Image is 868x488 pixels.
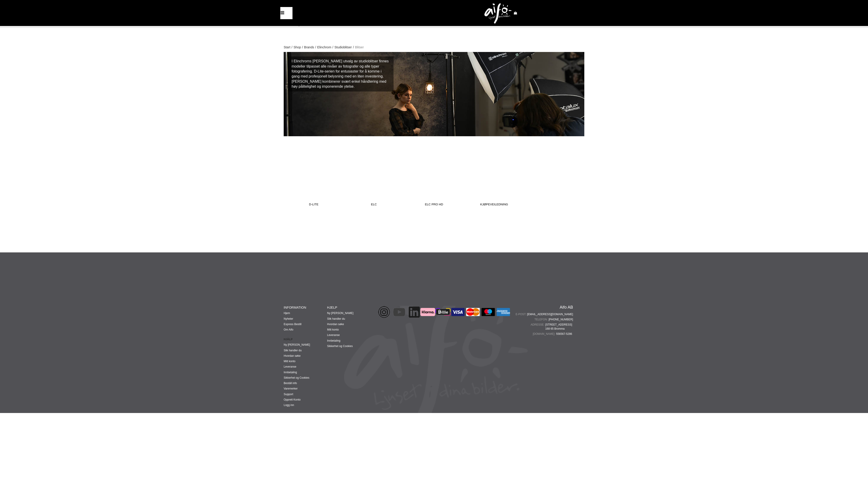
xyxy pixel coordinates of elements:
h4: HJELP [327,305,370,310]
a: [EMAIL_ADDRESS][DOMAIN_NAME] [527,312,573,316]
a: Aifo AB [560,305,573,309]
h4: INFORMATION [284,305,327,310]
span: / [315,45,316,50]
a: Innbetaling [284,371,297,374]
a: Shop [293,45,301,50]
img: Aifo - Instagram [377,305,391,319]
a: Beställ info [284,382,297,385]
span: E-post: [516,312,527,316]
a: Kjøpeveiledning [464,147,524,208]
a: Logg inn [284,404,294,407]
a: Leveranse [327,333,340,337]
strong: Hjälp [284,337,327,341]
a: Hvordan søke [284,354,301,357]
a: Varemerker [284,387,298,390]
a: Aifo - Instagram [370,316,398,319]
span: Kjøpeveiledning [464,202,524,208]
span: Telefon: [534,317,549,321]
span: [DOMAIN_NAME]: [533,332,556,336]
img: American Express [496,308,511,316]
a: Studioblitser [334,45,352,50]
a: [PHONE_NUMBER] [549,317,573,321]
a: Sikkerhet og Cookies [284,376,309,379]
a: Support [284,393,293,396]
a: Start [284,45,290,50]
span: / [292,45,292,50]
a: ELC [344,147,404,208]
a: Leveranse [284,365,296,368]
span: Blitser [355,45,364,50]
span: 556567-5286 [556,332,573,336]
a: Innbetaling [327,339,340,342]
a: Hvordan søke [327,323,344,326]
a: Om Aifo [284,328,293,331]
span: [STREET_ADDRESS] 168 65 Bromma [545,323,573,331]
span: ELC [344,202,404,208]
a: Slik handler du [284,349,302,352]
a: Express Bestill [284,323,302,326]
img: Maestro [481,308,496,316]
a: D-Lite [284,147,344,208]
a: Brands [304,45,314,50]
img: Aifo - Linkedin [407,305,421,319]
a: Aifo - YouTube [386,316,413,319]
img: Visa [451,308,466,316]
a: Slik handler du [327,317,345,320]
a: Sikkerhet og Cookies [327,345,353,348]
div: I Elinchroms [PERSON_NAME] utvalg av studioblitser finnes modeller tilpasset alle nivåer av fotog... [288,56,394,91]
a: Ny [PERSON_NAME] [327,312,354,315]
img: Klarna [420,308,435,316]
a: Mitt konto [327,328,339,331]
a: Opprett Konto [284,398,301,401]
img: Billie [435,308,451,316]
a: Hjem [284,312,290,315]
a: Mitt konto [284,360,295,363]
img: Aifo - YouTube [392,305,406,319]
span: Adresse: [531,323,545,327]
a: Nyheter [284,317,293,320]
span: / [333,45,333,50]
img: Kompaktblixtar Elinchrom [284,52,584,136]
span: / [302,45,303,50]
a: ELC Pro HD [404,147,464,208]
a: Elinchrom [317,45,331,50]
a: Ny [PERSON_NAME] [284,343,310,346]
img: logo.png [484,3,512,24]
img: MasterCard [465,308,481,316]
span: / [353,45,354,50]
span: D-Lite [284,202,344,208]
span: ELC Pro HD [404,202,464,208]
a: Aifo - Linkedin [401,316,428,319]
